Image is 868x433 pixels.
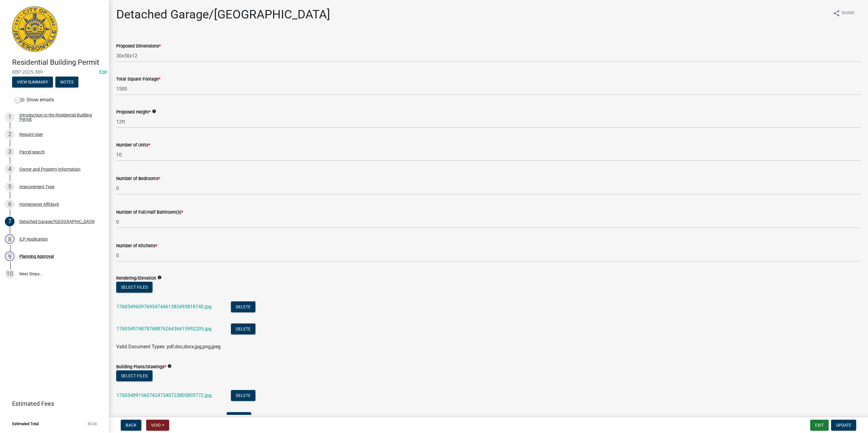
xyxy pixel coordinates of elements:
label: Number of Bedrooms [116,177,160,181]
label: Number of Units [116,143,150,147]
button: Select files [116,282,153,293]
button: Delete [227,412,251,423]
button: Select files [116,370,153,381]
button: Void [146,420,169,431]
a: 17605489156074247340723805805772.jpg [117,392,212,398]
label: Number of Full/Half Bathroom(s) [116,210,183,215]
button: Notes [55,77,78,87]
span: Valid Document Types: pdf,doc,docx,jpg,png,jpeg [116,344,221,349]
button: Exit [810,420,829,431]
a: 17605496097695474461383493818740.jpg [117,304,212,310]
wm-modal-confirm: Notes [55,80,78,85]
label: Show emails [15,96,54,103]
label: Building Plans/Drawings [116,365,166,369]
a: Screenshot_20251014_155118_Gallery.jpg [117,415,207,420]
button: Back [121,420,141,431]
wm-modal-confirm: Delete Document [231,326,255,332]
div: Owner and Property Information [19,167,81,171]
div: 3 [5,147,15,157]
wm-modal-confirm: Edit Application Number [99,69,107,75]
div: Homeowner Affidavit [19,202,59,206]
button: View Summary [12,77,53,87]
span: Share [841,10,855,17]
button: Delete [231,390,255,401]
span: $0.00 [87,422,97,426]
label: Rendering/Elevation [116,276,156,280]
wm-modal-confirm: Delete Document [231,393,255,399]
button: Delete [231,301,255,312]
label: Proposed Height [116,110,151,114]
div: 2 [5,130,15,139]
div: 4 [5,164,15,174]
button: Update [831,420,856,431]
a: Edit [99,69,107,75]
a: Estimated Fees [5,398,99,410]
div: 5 [5,182,15,192]
wm-modal-confirm: Delete Document [231,304,255,310]
button: shareShare [828,7,860,19]
div: 6 [5,199,15,209]
span: Update [836,423,851,428]
div: Detached Garage/[GEOGRAPHIC_DATA] [19,219,95,224]
i: info [152,109,156,113]
img: City of Jeffersonville, Indiana [12,6,58,52]
i: share [833,10,840,17]
div: Improvement Type [19,185,54,189]
div: 8 [5,234,15,244]
span: Estimated Total [12,422,39,426]
a: 17605497487876887626436615992205.jpg [117,326,212,332]
button: Delete [231,323,255,334]
label: Number of Kitchens [116,244,157,248]
span: RBP-2025-389 [12,69,97,75]
span: Void [151,423,161,428]
label: Proposed Dimensions [116,44,161,48]
div: 7 [5,217,15,226]
i: info [157,275,162,280]
div: ILP Application [19,237,48,241]
div: Parcel search [19,150,45,154]
div: Introduction to the Residential Building Permit [19,113,99,121]
div: 10 [5,269,15,279]
label: Total Square Footage [116,77,160,81]
h4: Residential Building Permit [12,58,104,67]
div: Require User [19,132,43,136]
i: info [167,364,172,368]
div: Planning Approval [19,254,54,258]
div: 9 [5,251,15,261]
div: 1 [5,112,15,122]
h1: Detached Garage/[GEOGRAPHIC_DATA] [116,7,330,22]
span: Back [126,423,136,428]
wm-modal-confirm: Summary [12,80,53,85]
